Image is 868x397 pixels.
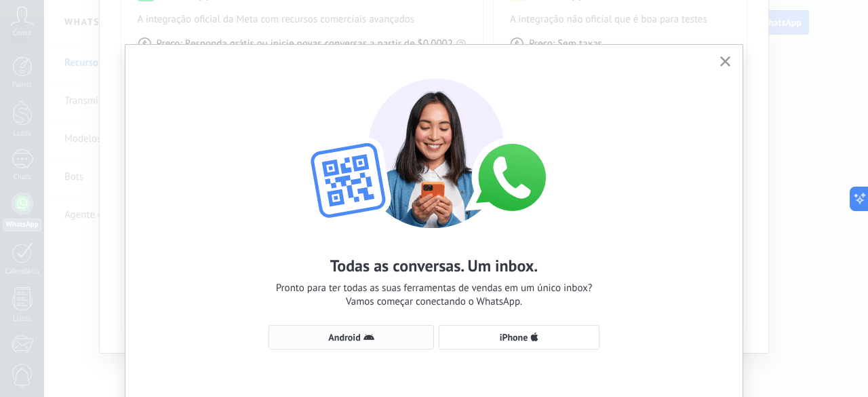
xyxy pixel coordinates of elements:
[439,325,599,349] button: iPhone
[328,333,360,342] span: Android
[269,325,434,349] button: Android
[285,65,583,228] img: wa-lite-select-device.png
[330,255,538,276] h2: Todas as conversas. Um inbox.
[500,333,528,342] span: iPhone
[276,282,593,309] span: Pronto para ter todas as suas ferramentas de vendas em um único inbox? Vamos começar conectando o...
